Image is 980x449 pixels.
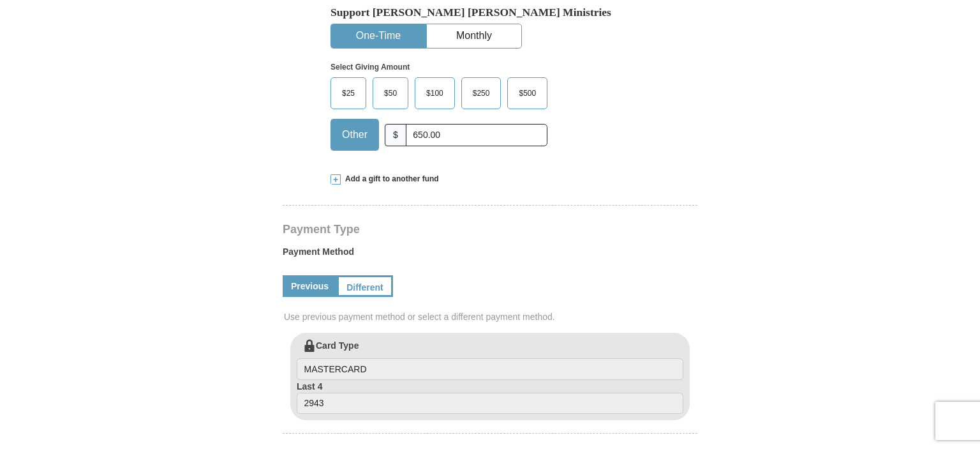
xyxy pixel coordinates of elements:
[283,245,697,264] label: Payment Method
[283,275,337,297] a: Previous
[336,125,374,144] span: Other
[283,224,697,234] h4: Payment Type
[466,84,496,103] span: $250
[385,124,406,146] span: $
[341,174,439,185] span: Add a gift to another fund
[378,84,403,103] span: $50
[297,380,683,415] label: Last 4
[297,393,683,415] input: Last 4
[330,6,650,19] h5: Support [PERSON_NAME] [PERSON_NAME] Ministries
[337,275,393,297] a: Different
[330,63,410,72] strong: Select Giving Amount
[297,358,683,380] input: Card Type
[512,84,542,103] span: $500
[420,84,450,103] span: $100
[427,24,521,48] button: Monthly
[331,24,426,48] button: One-Time
[297,339,683,380] label: Card Type
[406,124,547,146] input: Other Amount
[284,310,699,323] span: Use previous payment method or select a different payment method.
[336,84,361,103] span: $25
